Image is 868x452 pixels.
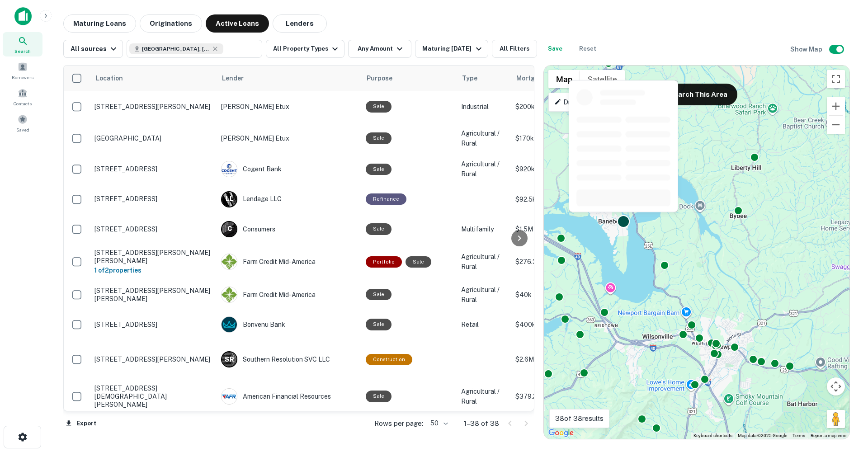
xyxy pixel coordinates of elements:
p: [PERSON_NAME] Etux [221,102,357,112]
p: Draw Boundary [554,97,611,108]
div: American Financial Resources [221,388,357,405]
span: Lender [222,73,244,84]
th: Purpose [361,66,457,91]
p: [STREET_ADDRESS][PERSON_NAME][PERSON_NAME] [94,249,212,265]
span: Map data ©2025 Google [738,433,787,438]
span: Saved [16,126,29,133]
div: Sale [366,164,392,175]
p: C [227,224,231,234]
a: Report a map error [811,433,847,438]
a: Saved [3,111,42,135]
div: Sale [366,101,392,112]
img: picture [222,389,237,404]
button: Search This Area [660,84,737,105]
p: [STREET_ADDRESS][PERSON_NAME] [94,355,212,363]
h6: Show Map [790,44,824,54]
button: Save your search to get updates of matches that match your search criteria. [541,40,570,58]
button: Reset [573,40,602,58]
h6: 1 of 2 properties [94,265,212,275]
p: Agricultural / Rural [461,285,506,305]
p: [STREET_ADDRESS][PERSON_NAME] [94,103,212,111]
button: Originations [140,14,202,33]
iframe: Chat Widget [823,380,868,423]
button: Maturing [DATE] [415,40,488,58]
p: [PERSON_NAME] Etux [221,133,357,143]
button: Export [63,417,99,430]
button: Active Loans [206,14,269,33]
div: Consumers [221,221,357,237]
div: Sale [366,132,392,144]
div: 0 0 [544,66,849,439]
span: Contacts [14,100,32,107]
a: Open this area in Google Maps (opens a new window) [546,427,576,439]
div: This loan purpose was for refinancing [366,193,406,205]
p: [STREET_ADDRESS][DEMOGRAPHIC_DATA][PERSON_NAME] [94,384,212,409]
a: Search [3,32,42,56]
th: Type [457,66,511,91]
p: Retail [461,320,506,330]
div: This is a portfolio loan with 2 properties [366,256,402,268]
img: picture [222,161,237,177]
img: capitalize-icon.png [14,7,32,25]
a: Borrowers [3,58,42,83]
p: Agricultural / Rural [461,128,506,148]
p: [STREET_ADDRESS] [94,165,212,173]
p: [STREET_ADDRESS] [94,195,212,203]
div: Maturing [DATE] [422,43,484,54]
button: Keyboard shortcuts [693,433,732,439]
p: Agricultural / Rural [461,159,506,179]
p: [STREET_ADDRESS] [94,320,212,329]
div: Bonvenu Bank [221,316,357,333]
img: picture [222,317,237,332]
img: picture [222,287,237,302]
div: Sale [366,289,392,300]
span: Borrowers [12,74,33,81]
th: Location [90,66,217,91]
p: L L [226,194,233,204]
div: This loan purpose was for construction [366,354,412,365]
div: Lendage LLC [221,191,357,207]
p: 38 of 38 results [555,413,604,424]
p: 1–38 of 38 [464,418,499,429]
p: Industrial [461,102,506,112]
div: Sale [406,256,431,268]
a: Terms (opens in new tab) [793,433,805,438]
button: Lenders [273,14,327,33]
p: [STREET_ADDRESS][PERSON_NAME][PERSON_NAME] [94,287,212,303]
div: Farm Credit Mid-america [221,254,357,270]
p: Agricultural / Rural [461,386,506,406]
p: Agricultural / Rural [461,252,506,272]
p: [GEOGRAPHIC_DATA] [94,134,212,142]
button: Show satellite imagery [580,70,625,88]
div: Southern Resolution SVC LLC [221,351,357,367]
p: [STREET_ADDRESS] [94,225,212,233]
span: Type [462,73,489,84]
p: Multifamily [461,224,506,234]
button: Map camera controls [827,377,845,395]
span: Search [14,47,31,55]
div: 50 [427,417,449,430]
button: Toggle fullscreen view [827,70,845,88]
th: Lender [217,66,361,91]
button: Show street map [548,70,580,88]
p: Rows per page: [374,418,423,429]
button: All sources [63,40,123,58]
span: Location [95,73,135,84]
div: Cogent Bank [221,161,357,177]
div: All sources [71,43,119,54]
a: Contacts [3,85,42,109]
img: picture [222,254,237,269]
button: Any Amount [348,40,411,58]
button: All Filters [492,40,537,58]
p: S R [225,355,234,364]
span: [GEOGRAPHIC_DATA], [GEOGRAPHIC_DATA] [142,45,210,53]
div: Sale [366,391,392,402]
button: Maturing Loans [63,14,136,33]
button: All Property Types [266,40,344,58]
span: Purpose [367,73,404,84]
